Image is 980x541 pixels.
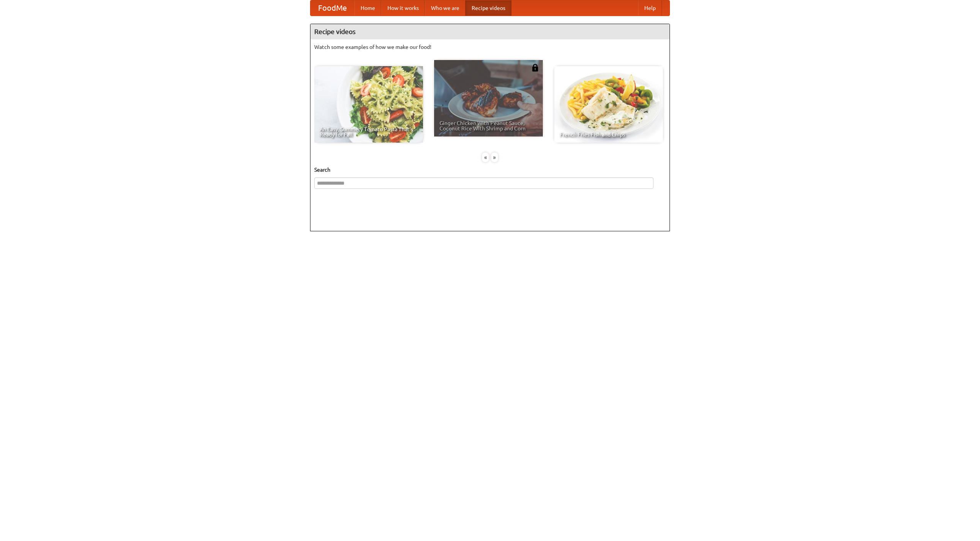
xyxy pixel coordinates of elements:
[465,0,511,16] a: Recipe videos
[482,153,489,162] div: «
[310,0,354,16] a: FoodMe
[638,0,662,16] a: Help
[314,66,423,143] a: An Easy, Summery Tomato Pasta That's Ready for Fall
[314,166,666,174] h5: Search
[491,153,498,162] div: »
[531,64,539,71] img: 483408.png
[381,0,425,16] a: How it works
[560,132,658,137] span: French Fries Fish and Chips
[554,66,663,143] a: French Fries Fish and Chips
[310,24,670,39] h4: Recipe videos
[354,0,381,16] a: Home
[425,0,465,16] a: Who we are
[314,43,666,51] p: Watch some examples of how we make our food!
[320,127,418,137] span: An Easy, Summery Tomato Pasta That's Ready for Fall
